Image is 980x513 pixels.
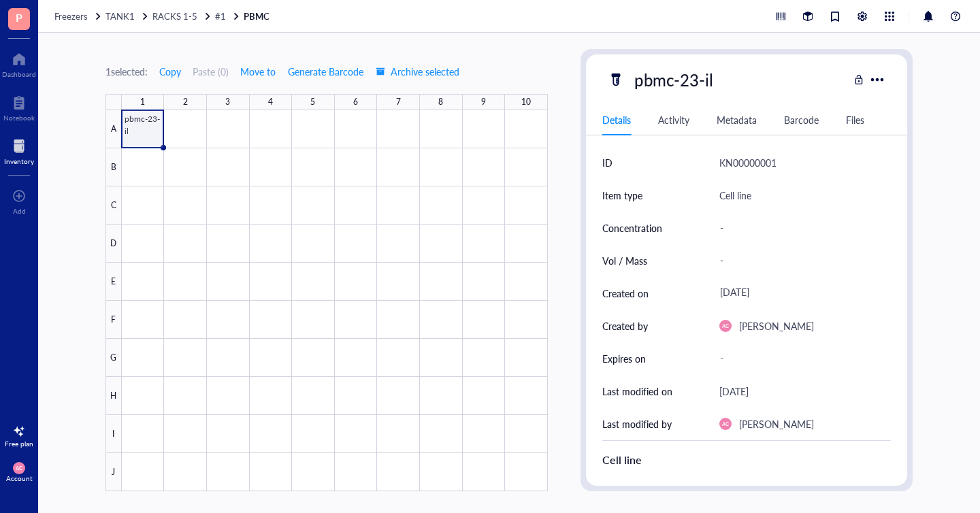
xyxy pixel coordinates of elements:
button: Copy [159,61,182,82]
div: Cell line [719,187,751,203]
div: Metadata [717,112,757,127]
div: 6 [353,94,358,110]
button: Generate Barcode [287,61,364,82]
div: H [105,377,122,415]
div: - [714,246,885,275]
div: Account [6,474,33,482]
a: Freezers [54,10,103,22]
button: Move to [240,61,276,82]
div: Dashboard [2,70,36,78]
div: Inventory [4,157,34,165]
div: D [105,225,122,263]
a: PBMC [244,10,272,22]
span: #1 [215,10,226,22]
div: G [105,339,122,377]
div: [PERSON_NAME] [739,318,814,334]
div: 8 [438,94,443,110]
div: Barcode [784,112,819,127]
a: Notebook [3,92,35,122]
span: Move to [240,66,276,77]
div: 10 [521,94,531,110]
div: Item type [602,188,642,203]
div: Vol / Mass [602,253,647,268]
div: Concentration [602,220,662,235]
div: [PERSON_NAME] [739,416,814,432]
div: 3 [225,94,230,110]
span: Generate Barcode [288,66,363,77]
span: AC [16,465,23,471]
span: TANK1 [105,10,135,22]
div: Free plan [5,440,33,448]
div: B [105,148,122,186]
div: Add [13,207,26,215]
div: J [105,453,122,491]
div: Files [846,112,864,127]
div: Last modified by [602,416,672,431]
div: I [105,415,122,453]
div: Expires on [602,351,646,366]
div: Details [602,112,631,127]
div: - [714,346,885,371]
div: Activity [658,112,689,127]
span: P [16,9,22,26]
span: Copy [159,66,181,77]
a: RACKS 1-5#1 [152,10,241,22]
div: A [105,110,122,148]
div: 5 [310,94,315,110]
div: - [714,214,885,242]
div: Last modified on [602,384,672,399]
a: Inventory [4,135,34,165]
button: Archive selected [375,61,460,82]
div: 7 [396,94,401,110]
div: [DATE] [719,383,749,399]
a: TANK1 [105,10,150,22]
div: pbmc-23-il [628,65,719,94]
span: RACKS 1-5 [152,10,197,22]
div: C [105,186,122,225]
div: Created by [602,318,648,333]
div: Cell line [602,452,891,468]
div: 9 [481,94,486,110]
div: 2 [183,94,188,110]
div: 1 selected: [105,64,148,79]
span: AC [721,322,729,329]
button: Paste (0) [193,61,229,82]
div: KN00000001 [719,154,777,171]
span: Archive selected [376,66,459,77]
div: [DATE] [714,281,885,305]
div: E [105,263,122,301]
span: AC [721,420,729,427]
div: Created on [602,286,649,301]
div: 1 [140,94,145,110]
span: Freezers [54,10,88,22]
div: Notebook [3,114,35,122]
div: 4 [268,94,273,110]
a: Dashboard [2,48,36,78]
div: F [105,301,122,339]
div: ID [602,155,612,170]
